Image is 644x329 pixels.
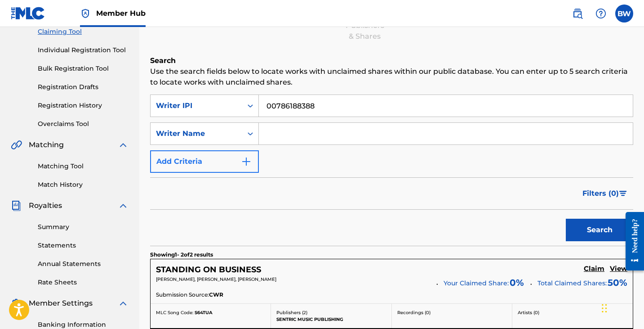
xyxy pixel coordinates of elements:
a: Match History [38,180,129,189]
img: search [572,8,583,19]
img: expand [118,200,129,211]
span: Your Claimed Share: [444,279,509,288]
div: Writer IPI [156,100,237,111]
a: Public Search [568,5,586,23]
button: Add Criteria [150,150,259,173]
a: Overclaims Tool [38,119,129,129]
h5: STANDING ON BUSINESS [156,265,261,275]
p: Showing 1 - 2 of 2 results [150,251,213,259]
a: Summary [38,222,129,232]
img: filter [619,191,627,196]
a: View [610,265,627,275]
span: Royalties [29,200,62,211]
div: User Menu [615,5,633,23]
a: Registration Drafts [38,82,129,92]
span: Member Hub [96,8,146,18]
h5: Claim [584,265,604,273]
iframe: Chat Widget [599,286,644,329]
p: Publishers ( 2 ) [276,309,386,316]
h6: Search [150,55,633,66]
div: Help [592,5,610,23]
button: Filters (0) [577,182,633,205]
div: Writer Name [156,128,237,139]
p: Artists ( 0 ) [518,309,627,316]
span: Filters ( 0 ) [582,188,619,199]
form: Search Form [150,95,633,246]
a: Rate Sheets [38,278,129,287]
a: Matching Tool [38,162,129,171]
img: MLC Logo [11,7,45,20]
img: Royalties [11,200,22,211]
p: SENTRIC MUSIC PUBLISHING [276,316,386,323]
span: CWR [209,291,223,299]
iframe: Resource Center [619,205,644,277]
span: [PERSON_NAME], [PERSON_NAME], [PERSON_NAME] [156,276,276,282]
p: Recordings ( 0 ) [397,309,506,316]
div: Drag [602,295,607,322]
a: Bulk Registration Tool [38,64,129,73]
img: expand [118,298,129,309]
a: Claiming Tool [38,27,129,36]
img: Matching [11,140,22,150]
img: expand [118,140,129,150]
span: S64TUA [195,310,213,315]
img: Top Rightsholder [80,8,91,19]
span: Matching [29,140,64,150]
a: Registration History [38,101,129,110]
span: 50 % [608,276,627,289]
button: Search [566,219,633,241]
span: Submission Source: [156,291,209,299]
a: Individual Registration Tool [38,45,129,55]
span: Member Settings [29,298,93,309]
a: Annual Statements [38,259,129,269]
span: MLC Song Code: [156,310,193,315]
img: 9d2ae6d4665cec9f34b9.svg [241,156,252,167]
span: Total Claimed Shares: [537,279,607,287]
a: Statements [38,241,129,250]
img: Member Settings [11,298,22,309]
p: Use the search fields below to locate works with unclaimed shares within our public database. You... [150,66,633,88]
img: help [595,8,606,19]
h5: View [610,265,627,273]
span: 0 % [510,276,524,289]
